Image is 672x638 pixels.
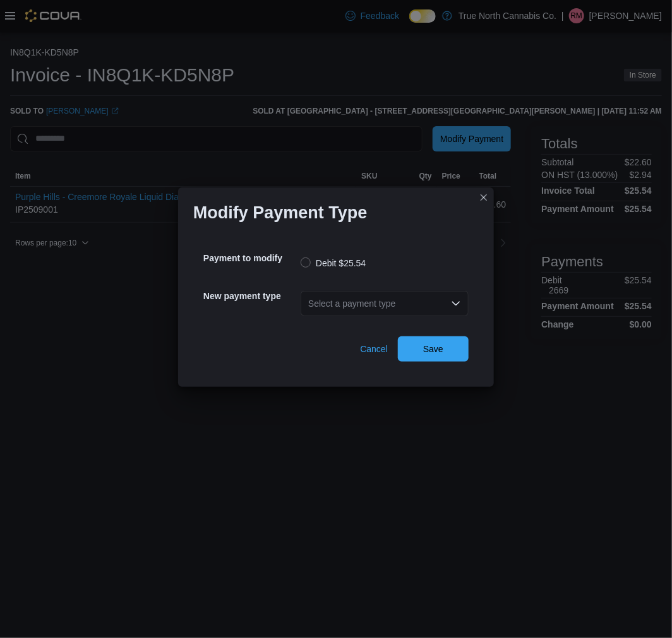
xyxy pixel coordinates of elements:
[203,283,298,309] h5: New payment type
[476,190,491,205] button: Closes this modal window
[301,256,366,271] label: Debit $25.54
[193,203,368,223] h1: Modify Payment Type
[308,296,309,311] input: Accessible screen reader label
[398,336,469,362] button: Save
[451,298,461,309] button: Open list of options
[360,343,388,355] span: Cancel
[355,336,393,362] button: Cancel
[203,245,298,271] h5: Payment to modify
[423,343,443,355] span: Save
